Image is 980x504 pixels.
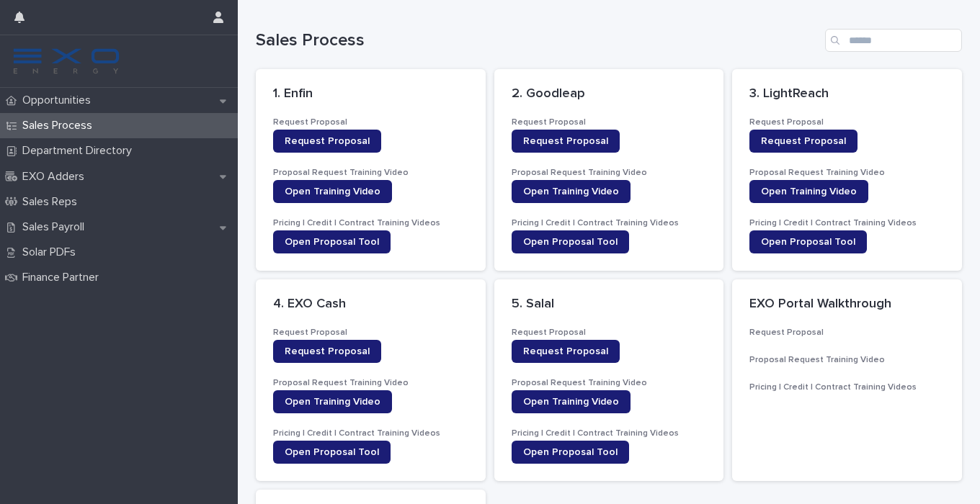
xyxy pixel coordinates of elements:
[512,130,620,153] a: Request Proposal
[749,354,945,366] h3: Proposal Request Training Video
[512,86,707,102] p: 2. Goodleap
[512,180,631,203] a: Open Training Video
[17,119,104,132] p: Sales Process
[273,230,391,253] a: Open Proposal Tool
[17,271,110,284] p: Finance Partner
[256,30,819,51] h1: Sales Process
[273,441,391,464] a: Open Proposal Tool
[273,130,381,153] a: Request Proposal
[749,217,945,229] h3: Pricing | Credit | Contract Training Videos
[512,117,707,128] h3: Request Proposal
[273,86,468,102] p: 1. Enfin
[285,136,370,146] span: Request Proposal
[17,246,87,259] p: Solar PDFs
[273,217,468,229] h3: Pricing | Credit | Contract Training Videos
[749,382,945,393] h3: Pricing | Credit | Contract Training Videos
[512,217,707,229] h3: Pricing | Credit | Contract Training Videos
[17,220,96,234] p: Sales Payroll
[512,377,707,389] h3: Proposal Request Training Video
[749,117,945,128] h3: Request Proposal
[494,279,724,481] a: 5. SalalRequest ProposalRequest ProposalProposal Request Training VideoOpen Training VideoPricing...
[512,297,707,312] p: 5. Salal
[512,390,631,413] a: Open Training Video
[17,94,102,107] p: Opportunities
[12,47,121,76] img: FKS5r6ZBThi8E5hshIGi
[749,130,857,153] a: Request Proposal
[732,279,962,481] a: EXO Portal WalkthroughRequest ProposalProposal Request Training VideoPricing | Credit | Contract ...
[825,29,962,52] input: Search
[494,69,724,271] a: 2. GoodleapRequest ProposalRequest ProposalProposal Request Training VideoOpen Training VideoPric...
[732,69,962,271] a: 3. LightReachRequest ProposalRequest ProposalProposal Request Training VideoOpen Training VideoPr...
[256,69,486,271] a: 1. EnfinRequest ProposalRequest ProposalProposal Request Training VideoOpen Training VideoPricing...
[273,167,468,179] h3: Proposal Request Training Video
[285,397,380,407] span: Open Training Video
[761,237,855,247] span: Open Proposal Tool
[749,86,945,102] p: 3. LightReach
[523,447,618,457] span: Open Proposal Tool
[273,297,468,312] p: 4. EXO Cash
[273,117,468,128] h3: Request Proposal
[285,346,370,356] span: Request Proposal
[273,327,468,338] h3: Request Proposal
[17,144,143,158] p: Department Directory
[273,390,392,413] a: Open Training Video
[17,195,89,209] p: Sales Reps
[273,340,381,363] a: Request Proposal
[749,297,945,312] p: EXO Portal Walkthrough
[285,447,379,457] span: Open Proposal Tool
[512,167,707,179] h3: Proposal Request Training Video
[285,237,379,247] span: Open Proposal Tool
[523,237,618,247] span: Open Proposal Tool
[17,170,96,184] p: EXO Adders
[512,428,707,439] h3: Pricing | Credit | Contract Training Videos
[523,136,608,146] span: Request Proposal
[512,230,629,253] a: Open Proposal Tool
[523,397,619,407] span: Open Training Video
[523,346,608,356] span: Request Proposal
[273,180,392,203] a: Open Training Video
[523,186,619,197] span: Open Training Video
[749,180,868,203] a: Open Training Video
[512,441,629,464] a: Open Proposal Tool
[256,279,486,481] a: 4. EXO CashRequest ProposalRequest ProposalProposal Request Training VideoOpen Training VideoPric...
[761,186,857,197] span: Open Training Video
[512,327,707,338] h3: Request Proposal
[749,167,945,179] h3: Proposal Request Training Video
[749,230,867,253] a: Open Proposal Tool
[273,377,468,389] h3: Proposal Request Training Video
[512,340,620,363] a: Request Proposal
[761,136,846,146] span: Request Proposal
[285,186,380,197] span: Open Training Video
[273,428,468,439] h3: Pricing | Credit | Contract Training Videos
[749,327,945,338] h3: Request Proposal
